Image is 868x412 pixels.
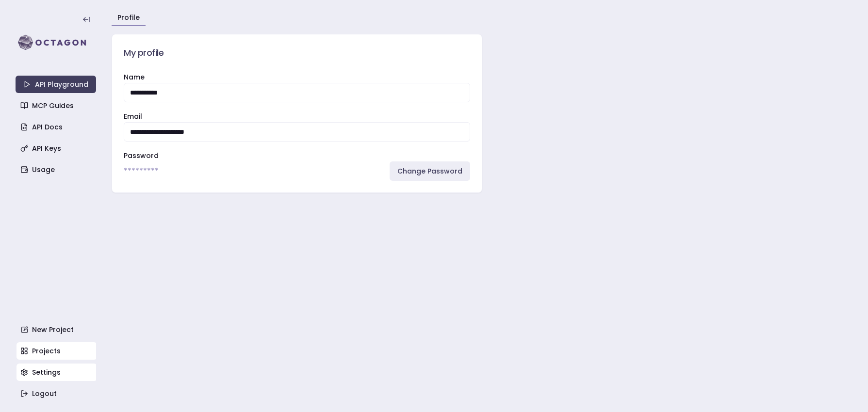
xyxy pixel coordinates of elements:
a: Settings [16,364,97,381]
a: New Project [16,321,97,338]
label: Name [124,72,145,82]
a: MCP Guides [16,97,97,114]
a: Profile [117,13,140,22]
a: API Keys [16,140,97,157]
label: Password [124,151,159,160]
a: Change Password [390,161,470,181]
img: logo-rect-yK7x_WSZ.svg [16,33,96,52]
a: Logout [16,385,97,402]
a: API Docs [16,118,97,136]
a: API Playground [16,76,96,93]
h3: My profile [124,46,470,60]
a: Projects [16,342,97,360]
a: Usage [16,161,97,178]
label: Email [124,111,142,121]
